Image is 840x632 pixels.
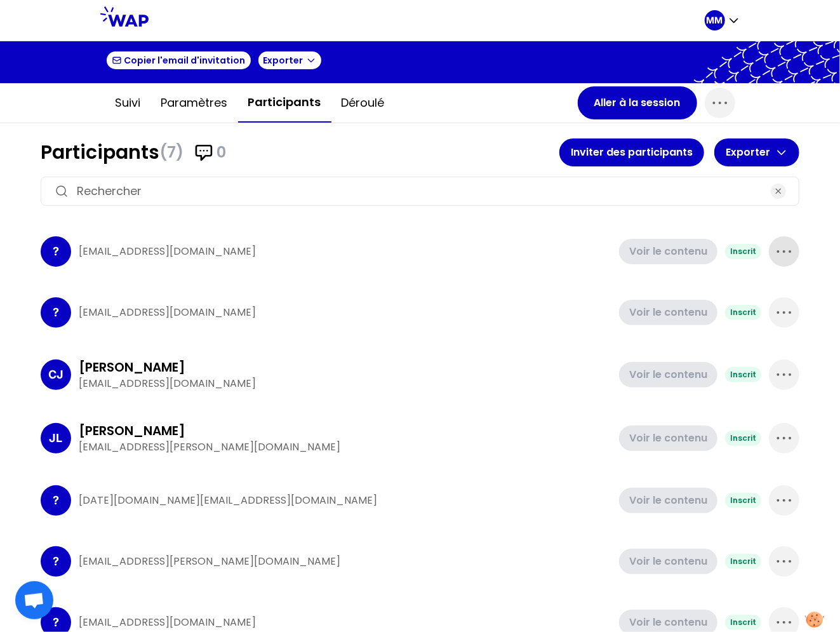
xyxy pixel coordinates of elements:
button: Inviter des participants [559,138,704,166]
button: Voir le contenu [619,488,717,513]
p: [EMAIL_ADDRESS][DOMAIN_NAME] [79,244,611,259]
h3: [PERSON_NAME] [79,358,185,376]
button: Voir le contenu [619,239,717,264]
button: Voir le contenu [619,426,717,451]
h3: [PERSON_NAME] [79,422,185,440]
div: Inscrit [725,367,761,382]
button: Copier l'email d'invitation [105,50,252,71]
div: Inscrit [725,493,761,508]
p: JL [50,429,63,447]
p: ? [53,492,59,509]
p: [EMAIL_ADDRESS][PERSON_NAME][DOMAIN_NAME] [79,440,611,455]
button: Déroulé [331,84,395,122]
div: Ouvrir le chat [15,581,53,619]
input: Rechercher [77,182,763,200]
button: Voir le contenu [619,549,717,574]
p: [EMAIL_ADDRESS][DOMAIN_NAME] [79,615,611,630]
button: Voir le contenu [619,362,717,387]
p: [EMAIL_ADDRESS][PERSON_NAME][DOMAIN_NAME] [79,554,611,569]
p: [EMAIL_ADDRESS][DOMAIN_NAME] [79,305,611,320]
button: Paramètres [151,84,238,122]
p: ? [53,553,59,570]
button: Participants [238,83,331,123]
p: [DATE][DOMAIN_NAME][EMAIL_ADDRESS][DOMAIN_NAME] [79,493,611,508]
div: Inscrit [725,431,761,446]
button: MM [705,10,740,30]
p: ? [53,243,59,260]
button: Exporter [257,50,323,71]
div: Inscrit [725,554,761,569]
button: Voir le contenu [619,300,717,325]
div: Inscrit [725,244,761,259]
p: [EMAIL_ADDRESS][DOMAIN_NAME] [79,376,611,391]
h1: Participants [41,141,559,164]
button: Suivi [105,84,151,122]
span: 0 [217,142,226,163]
button: Exporter [714,138,799,166]
span: (7) [159,142,183,163]
div: Inscrit [725,305,761,320]
button: Aller à la session [578,86,697,119]
p: ? [53,614,59,631]
p: CJ [48,366,63,384]
p: ? [53,304,59,321]
div: Inscrit [725,615,761,630]
p: MM [707,14,723,27]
